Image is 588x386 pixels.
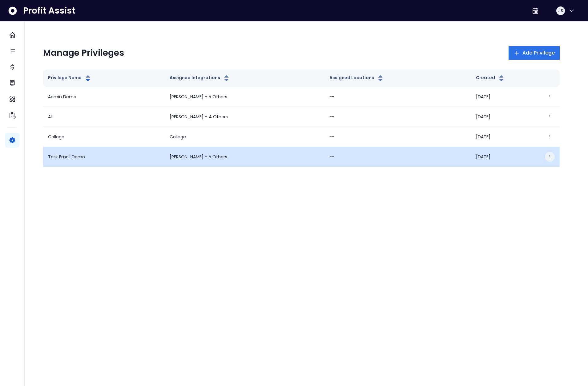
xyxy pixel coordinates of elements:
[48,154,85,160] p: Task Email Demo
[329,94,466,100] p: --
[476,75,505,82] button: Created
[48,75,92,82] button: Privilege Name
[170,134,320,140] p: College
[43,47,124,59] span: Manage Privileges
[329,134,466,140] p: --
[476,94,490,100] p: [DATE]
[329,75,384,82] button: Assigned Locations
[476,114,490,120] p: [DATE]
[509,46,560,60] button: Add Privilege
[558,8,563,14] span: JS
[48,94,76,100] p: Admin Demo
[522,49,555,57] span: Add Privilege
[476,154,490,160] p: [DATE]
[170,94,320,100] p: [PERSON_NAME] + 5 Others
[170,114,320,120] p: [PERSON_NAME] + 4 Others
[170,75,230,82] button: Assigned Integrations
[170,154,320,160] p: [PERSON_NAME] + 5 Others
[329,154,466,160] p: --
[48,134,64,140] p: College
[329,114,466,120] p: --
[48,114,53,120] p: All
[476,134,490,140] p: [DATE]
[23,5,75,16] span: Profit Assist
